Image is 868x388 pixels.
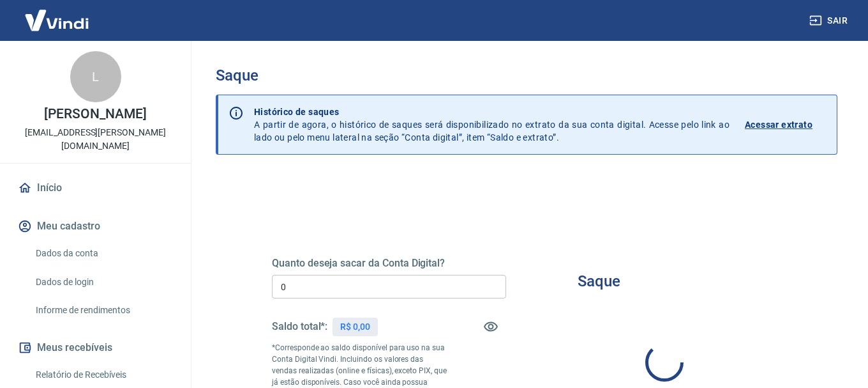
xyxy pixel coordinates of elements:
[44,107,146,121] p: [PERSON_NAME]
[340,320,370,334] p: R$ 0,00
[254,105,730,144] p: A partir de agora, o histórico de saques será disponibilizado no extrato da sua conta digital. Ac...
[31,362,176,388] a: Relatório de Recebíveis
[745,118,812,131] p: Acessar extrato
[578,272,620,290] h3: Saque
[272,257,506,270] h5: Quanto deseja sacar da Conta Digital?
[254,105,730,118] p: Histórico de saques
[15,334,176,362] button: Meus recebíveis
[216,66,837,84] h3: Saque
[15,174,176,202] a: Início
[70,51,121,102] div: L
[10,126,181,153] p: [EMAIL_ADDRESS][PERSON_NAME][DOMAIN_NAME]
[807,9,853,33] button: Sair
[272,320,327,333] h5: Saldo total*:
[15,1,98,40] img: Vindi
[31,269,176,295] a: Dados de login
[31,240,176,267] a: Dados da conta
[745,105,827,144] a: Acessar extrato
[15,212,176,240] button: Meu cadastro
[31,297,176,323] a: Informe de rendimentos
